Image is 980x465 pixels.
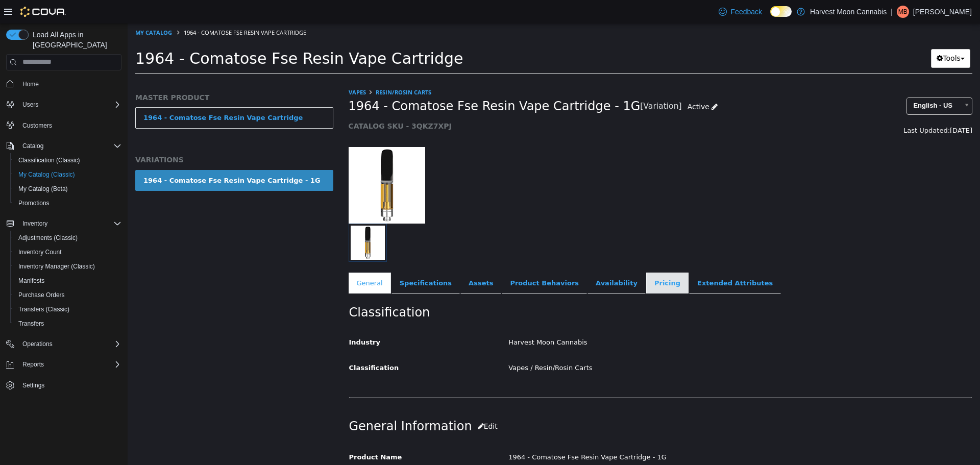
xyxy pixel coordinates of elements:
[14,303,121,315] span: Transfers (Classic)
[18,234,78,242] span: Adjustments (Classic)
[18,277,44,285] span: Manifests
[10,231,126,245] button: Adjustments (Classic)
[22,80,39,88] span: Home
[6,72,121,420] nav: Complex example
[221,124,298,200] img: 150
[810,6,887,18] p: Harvest Moon Cannabis
[10,153,126,167] button: Classification (Classic)
[14,260,121,273] span: Inventory Manager (Classic)
[10,259,126,274] button: Inventory Manager (Classic)
[18,185,68,193] span: My Catalog (Beta)
[18,99,42,111] button: Users
[18,119,56,132] a: Customers
[10,288,126,302] button: Purchase Orders
[14,317,121,330] span: Transfers
[2,139,126,153] button: Catalog
[222,281,845,297] h2: Classification
[10,245,126,259] button: Inventory Count
[10,167,126,182] button: My Catalog (Classic)
[333,249,374,271] a: Assets
[2,118,126,133] button: Customers
[2,77,126,91] button: Home
[222,430,275,437] span: Product Name
[460,249,518,271] a: Availability
[891,6,893,18] p: |
[18,358,48,371] button: Reports
[8,69,206,79] h5: MASTER PRODUCT
[264,249,332,271] a: Specifications
[14,246,66,258] a: Inventory Count
[512,79,554,87] small: [Variation]
[10,302,126,316] button: Transfers (Classic)
[14,232,121,244] span: Adjustments (Classic)
[18,358,121,371] span: Reports
[22,381,44,389] span: Settings
[14,168,121,181] span: My Catalog (Classic)
[779,74,845,91] a: English - US
[18,140,47,152] button: Catalog
[8,26,336,44] span: 1964 - Comatose Fse Resin Vape Cartridge
[22,340,53,348] span: Operations
[18,379,48,391] a: Settings
[373,425,852,443] div: 1964 - Comatose Fse Resin Vape Cartridge - 1G
[10,182,126,196] button: My Catalog (Beta)
[14,197,121,209] span: Promotions
[18,379,121,391] span: Settings
[14,183,72,195] a: My Catalog (Beta)
[8,84,206,105] a: 1964 - Comatose Fse Resin Vape Cartridge
[14,317,48,330] a: Transfers
[22,142,43,150] span: Catalog
[221,65,238,72] a: Vapes
[10,274,126,288] button: Manifests
[222,340,272,348] span: Classification
[18,217,52,230] button: Inventory
[14,275,48,287] a: Manifests
[18,170,75,179] span: My Catalog (Classic)
[22,101,38,109] span: Users
[14,289,121,301] span: Purchase Orders
[822,103,845,111] span: [DATE]
[14,154,121,166] span: Classification (Classic)
[770,17,771,17] span: Dark Mode
[20,7,66,17] img: Cova
[14,246,121,258] span: Inventory Count
[373,336,852,354] div: Vapes / Resin/Rosin Carts
[18,291,65,299] span: Purchase Orders
[221,249,263,271] a: General
[14,168,79,181] a: My Catalog (Classic)
[560,79,582,87] span: Active
[18,217,121,230] span: Inventory
[18,305,69,313] span: Transfers (Classic)
[770,6,792,17] input: Dark Mode
[18,78,43,90] a: Home
[18,262,95,271] span: Inventory Manager (Classic)
[18,78,121,90] span: Home
[18,320,44,328] span: Transfers
[373,310,852,328] div: Harvest Moon Cannabis
[16,152,193,162] div: 1964 - Comatose Fse Resin Vape Cartridge - 1G
[14,154,84,166] a: Classification (Classic)
[56,5,179,13] span: 1964 - Comatose Fse Resin Vape Cartridge
[897,6,909,18] div: Mike Burd
[2,216,126,231] button: Inventory
[222,315,253,323] span: Industry
[18,156,80,164] span: Classification (Classic)
[776,103,822,111] span: Last Updated:
[221,75,513,91] span: 1964 - Comatose Fse Resin Vape Cartridge - 1G
[2,337,126,351] button: Operations
[18,140,121,152] span: Catalog
[14,289,69,301] a: Purchase Orders
[18,99,121,111] span: Users
[519,249,561,271] a: Pricing
[715,2,766,22] a: Feedback
[10,316,126,331] button: Transfers
[221,98,685,107] h5: CATALOG SKU - 3QKZ7XPJ
[898,6,908,18] span: MB
[14,183,121,195] span: My Catalog (Beta)
[2,97,126,112] button: Users
[8,132,206,141] h5: VARIATIONS
[10,196,126,210] button: Promotions
[29,30,121,50] span: Load All Apps in [GEOGRAPHIC_DATA]
[14,275,121,287] span: Manifests
[14,232,82,244] a: Adjustments (Classic)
